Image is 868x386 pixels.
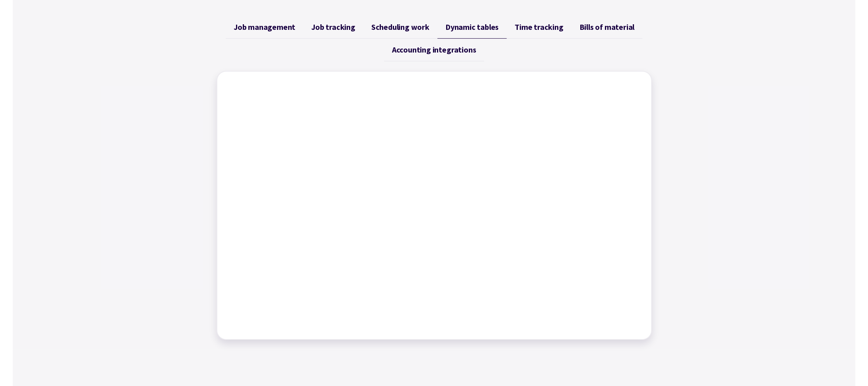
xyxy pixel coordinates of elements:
[735,300,868,386] iframe: Chat Widget
[515,22,563,32] span: Time tracking
[371,22,429,32] span: Scheduling work
[579,22,634,32] span: Bills of material
[234,22,295,32] span: Job management
[445,22,499,32] span: Dynamic tables
[392,45,476,55] span: Accounting integrations
[225,80,643,331] iframe: Factory - Viewing your jobs using Dynamic Tables
[311,22,355,32] span: Job tracking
